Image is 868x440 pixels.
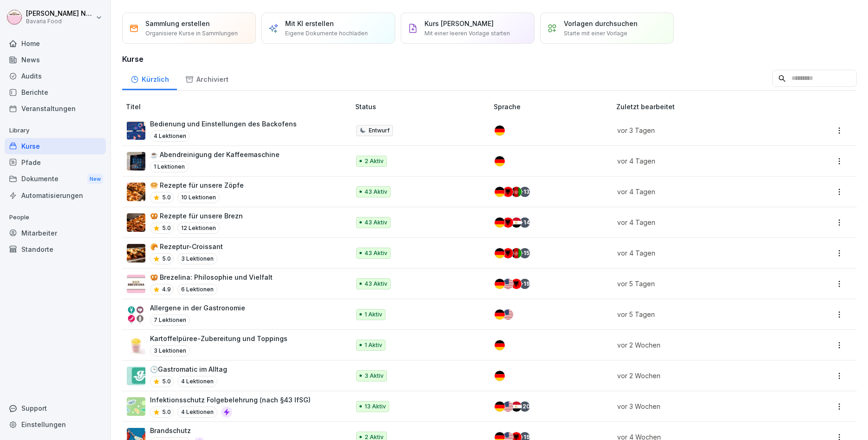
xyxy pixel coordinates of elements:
[150,180,244,190] p: 🥯 Rezepte für unsere Zöpfe
[520,217,530,228] div: + 14
[177,223,220,234] p: 12 Lektionen
[617,217,784,227] p: vor 4 Tagen
[5,187,106,204] a: Automatisierungen
[177,407,217,418] p: 4 Lektionen
[150,150,280,159] p: ☕ Abendreinigung der Kaffeemaschine
[127,275,145,293] img: fkzffi32ddptk8ye5fwms4as.png
[150,345,190,356] p: 3 Lektionen
[511,248,522,258] img: af.svg
[5,100,106,117] div: Veranstaltungen
[564,19,638,28] p: Vorlagen durchsuchen
[564,29,627,38] p: Starte mit einer Vorlage
[145,29,238,38] p: Organisiere Kurse in Sammlungen
[150,426,205,435] p: Brandschutz
[162,377,171,386] p: 5.0
[495,309,505,320] img: de.svg
[495,401,505,412] img: de.svg
[365,341,382,349] p: 1 Aktiv
[150,161,189,172] p: 1 Lektionen
[5,52,106,68] div: News
[365,157,384,165] p: 2 Aktiv
[616,102,795,112] p: Zuletzt bearbeitet
[150,119,297,129] p: Bedienung und Einstellungen des Backofens
[127,397,145,416] img: tgff07aey9ahi6f4hltuk21p.png
[494,102,613,112] p: Sprache
[617,340,784,350] p: vor 2 Wochen
[162,285,171,294] p: 4.9
[617,125,784,135] p: vor 3 Tagen
[424,19,494,28] p: Kurs [PERSON_NAME]
[127,152,145,171] img: um2bbbjq4dbxxqlrsbhdtvqt.png
[5,241,106,257] a: Standorte
[5,225,106,241] a: Mitarbeiter
[5,171,106,188] div: Dokumente
[122,66,177,90] a: Kürzlich
[495,125,505,136] img: de.svg
[5,84,106,100] a: Berichte
[127,305,145,324] img: wi6qaxf14ni09ll6d10wcg5r.png
[495,156,505,166] img: de.svg
[503,248,513,258] img: al.svg
[26,10,94,18] p: [PERSON_NAME] Neurohr
[177,253,217,264] p: 3 Lektionen
[424,29,510,38] p: Mit einer leeren Vorlage starten
[503,401,513,412] img: us.svg
[365,188,387,196] p: 43 Aktiv
[520,279,530,289] div: + 19
[162,255,171,263] p: 5.0
[150,303,245,313] p: Allergene in der Gastronomie
[617,371,784,381] p: vor 2 Wochen
[617,401,784,411] p: vor 3 Wochen
[5,416,106,433] a: Einstellungen
[150,272,273,282] p: 🥨 Brezelina: Philosophie und Vielfalt
[503,309,513,320] img: us.svg
[365,218,387,227] p: 43 Aktiv
[617,187,784,197] p: vor 4 Tagen
[365,402,386,411] p: 13 Aktiv
[5,154,106,171] a: Pfade
[369,126,390,135] p: Entwurf
[150,364,227,374] p: 🕒Gastromatic im Alltag
[177,376,217,387] p: 4 Lektionen
[495,248,505,258] img: de.svg
[511,279,522,289] img: al.svg
[150,242,223,251] p: 🥐 Rezeptur-Croissant
[5,138,106,154] a: Kurse
[503,187,513,197] img: al.svg
[150,315,190,326] p: 7 Lektionen
[495,371,505,381] img: de.svg
[520,401,530,412] div: + 20
[285,29,368,38] p: Eigene Dokumente hochladen
[617,156,784,166] p: vor 4 Tagen
[145,19,210,28] p: Sammlung erstellen
[5,123,106,138] p: Library
[26,18,94,25] p: Bavaria Food
[177,284,217,295] p: 6 Lektionen
[122,53,857,65] h3: Kurse
[162,408,171,416] p: 5.0
[503,217,513,228] img: al.svg
[150,211,243,221] p: 🥨 Rezepte für unsere Brezn
[162,224,171,232] p: 5.0
[365,280,387,288] p: 43 Aktiv
[495,340,505,350] img: de.svg
[617,279,784,289] p: vor 5 Tagen
[150,131,190,142] p: 4 Lektionen
[617,309,784,319] p: vor 5 Tagen
[5,35,106,52] a: Home
[365,249,387,257] p: 43 Aktiv
[5,68,106,84] a: Audits
[5,210,106,225] p: People
[162,193,171,202] p: 5.0
[520,187,530,197] div: + 13
[520,248,530,258] div: + 15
